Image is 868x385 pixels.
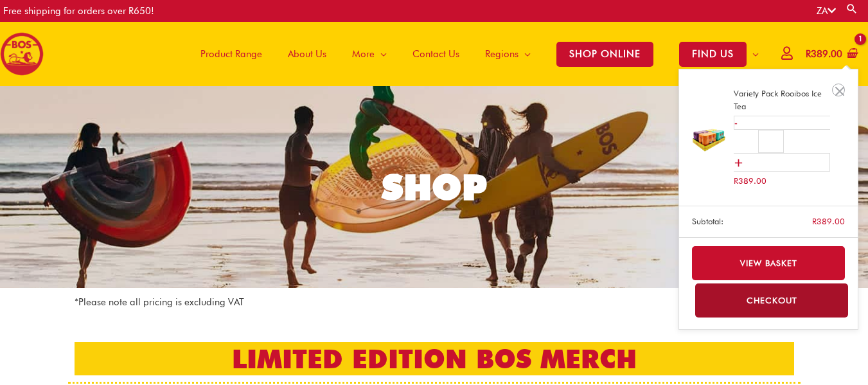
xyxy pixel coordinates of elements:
a: Contact Us [400,22,472,86]
a: + [734,153,829,172]
a: Search button [846,3,858,15]
span: Contact Us [412,35,459,73]
span: R [734,175,738,186]
bdi: 389.00 [806,48,842,60]
a: Remove Variety Pack Rooibos Ice Tea from cart [832,84,845,96]
bdi: 389.00 [734,175,766,186]
strong: Subtotal: [692,215,753,228]
a: About Us [275,22,339,86]
a: - [734,116,829,130]
a: View basket [692,246,846,280]
a: ZA [817,5,836,17]
p: *Please note all pricing is excluding VAT [75,294,794,310]
a: View Shopping Cart, 1 items [803,40,858,69]
h2: LIMITED EDITION BOS MERCH [75,342,794,375]
span: Product Range [200,35,262,73]
span: R [812,216,817,226]
a: Product Range [188,22,275,86]
a: SHOP ONLINE [544,22,666,86]
div: SHOP [382,170,487,205]
span: FIND US [679,42,747,67]
span: Regions [485,35,518,73]
img: Variety Pack Rooibos Ice Tea [692,121,726,155]
span: R [806,48,811,60]
a: More [339,22,400,86]
nav: Site Navigation [178,22,772,86]
bdi: 389.00 [812,216,845,226]
a: Regions [472,22,544,86]
a: Variety Pack Rooibos Ice Tea [734,87,829,112]
span: More [352,35,375,73]
a: Checkout [695,283,849,318]
span: About Us [288,35,326,73]
span: SHOP ONLINE [556,42,653,67]
input: Product quantity [758,130,783,153]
